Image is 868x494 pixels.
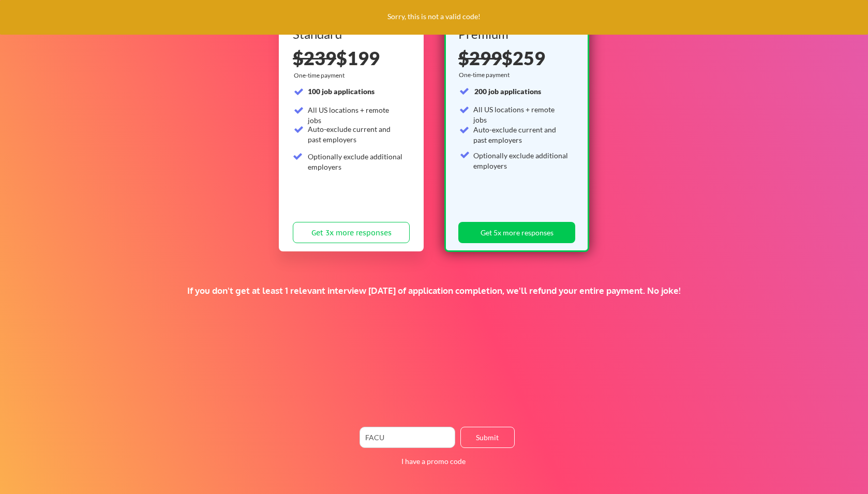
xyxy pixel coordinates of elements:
[396,455,472,468] button: I have a promo code
[473,104,569,125] div: All US locations + remote jobs
[360,427,455,448] input: Enter your code
[473,151,569,171] div: Optionally exclude additional employers
[474,87,541,96] strong: 200 job applications
[294,71,348,80] div: One-time payment
[473,125,569,145] div: Auto-exclude current and past employers
[293,49,410,67] div: $199
[458,47,502,69] s: $299
[308,152,403,172] div: Optionally exclude additional employers
[308,105,403,125] div: All US locations + remote jobs
[460,427,515,448] button: Submit
[458,222,575,243] button: Get 5x more responses
[179,285,689,296] div: If you don't get at least 1 relevant interview [DATE] of application completion, we'll refund you...
[293,47,336,69] s: $239
[308,124,403,144] div: Auto-exclude current and past employers
[293,28,406,40] div: Standard
[293,222,410,243] button: Get 3x more responses
[458,49,572,67] div: $259
[459,71,513,79] div: One-time payment
[308,87,375,96] strong: 100 job applications
[458,28,572,40] div: Premium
